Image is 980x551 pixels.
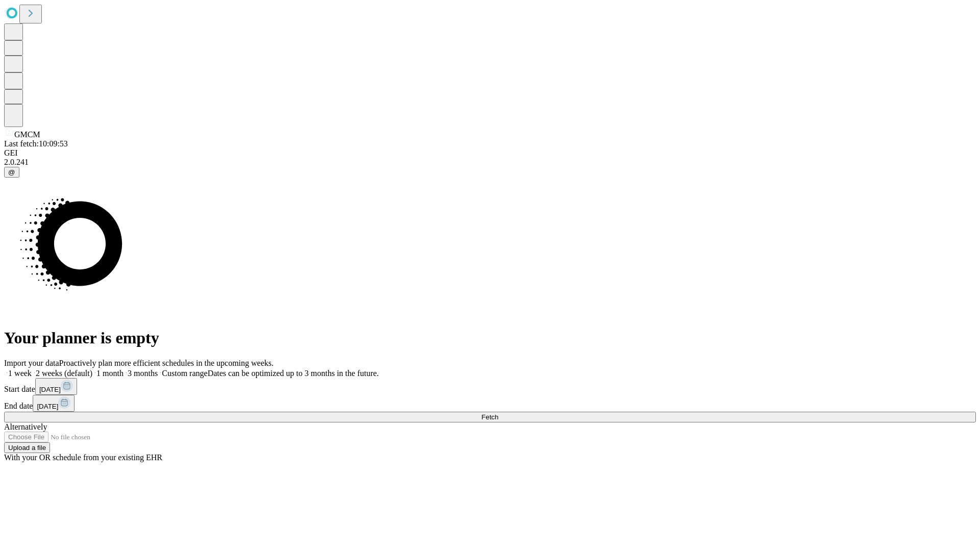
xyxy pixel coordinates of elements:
[59,359,274,367] span: Proactively plan more efficient schedules in the upcoming weeks.
[4,378,976,395] div: Start date
[8,369,32,378] span: 1 week
[208,369,379,378] span: Dates can be optimized up to 3 months in the future.
[162,369,207,378] span: Custom range
[4,139,68,148] span: Last fetch: 10:09:53
[4,422,47,431] span: Alternatively
[4,158,976,167] div: 2.0.241
[4,442,50,453] button: Upload a file
[4,395,976,412] div: End date
[4,359,59,367] span: Import your data
[4,329,976,347] h1: Your planner is empty
[35,378,77,395] button: [DATE]
[4,148,976,158] div: GEI
[39,386,61,393] span: [DATE]
[36,369,92,378] span: 2 weeks (default)
[8,168,15,176] span: @
[96,369,124,378] span: 1 month
[14,130,40,139] span: GMCM
[33,395,75,412] button: [DATE]
[4,453,162,462] span: With your OR schedule from your existing EHR
[4,412,976,422] button: Fetch
[37,403,58,410] span: [DATE]
[4,167,19,178] button: @
[481,413,498,421] span: Fetch
[128,369,158,378] span: 3 months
